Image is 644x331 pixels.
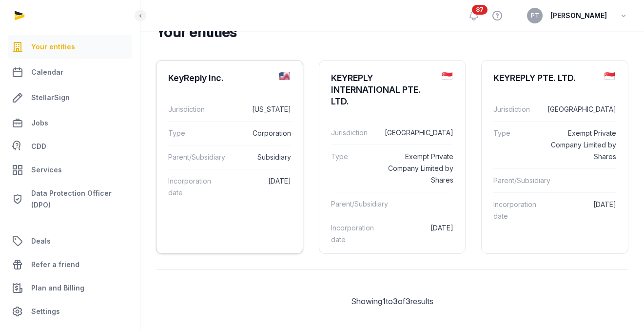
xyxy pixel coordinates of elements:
[331,127,377,139] dt: Jurisdiction
[31,306,60,317] span: Settings
[156,295,628,307] div: Showing to of results
[493,103,539,115] dt: Jurisdiction
[8,300,132,323] a: Settings
[547,103,616,115] dd: [GEOGRAPHIC_DATA]
[385,222,453,246] dd: [DATE]
[547,127,616,163] dd: Exempt Private Company Limited by Shares
[156,23,621,41] h2: Your entities
[595,284,644,331] iframe: Chat Widget
[31,117,48,129] span: Jobs
[493,127,539,163] dt: Type
[331,222,377,246] dt: Incorporation date
[8,229,132,253] a: Deals
[225,151,291,163] dd: Subsidiary
[331,72,434,107] div: KEYREPLY INTERNATIONAL PTE. LTD.
[31,282,84,294] span: Plan and Billing
[385,127,453,139] dd: [GEOGRAPHIC_DATA]
[493,175,543,186] dt: Parent/Subsidiary
[31,41,75,53] span: Your entities
[31,141,46,152] span: CDD
[31,66,63,78] span: Calendar
[31,187,128,211] span: Data Protection Officer (DPO)
[605,72,615,80] img: sg.png
[482,61,628,236] a: KEYREPLY PTE. LTD.Jurisdiction[GEOGRAPHIC_DATA]TypeExempt Private Company Limited by SharesParent...
[222,103,291,115] dd: [US_STATE]
[279,72,290,80] img: us.png
[31,164,62,176] span: Services
[168,175,214,199] dt: Incorporation date
[8,35,132,59] a: Your entities
[527,8,543,23] button: PT
[442,72,452,80] img: sg.png
[168,151,217,163] dt: Parent/Subsidiary
[31,92,70,103] span: StellarSign
[168,127,214,139] dt: Type
[319,61,466,259] a: KEYREPLY INTERNATIONAL PTE. LTD.Jurisdiction[GEOGRAPHIC_DATA]TypeExempt Private Company Limited b...
[168,72,224,84] div: KeyReply Inc.
[493,72,576,84] div: KEYREPLY PTE. LTD.
[393,296,398,306] span: 3
[550,10,607,21] span: [PERSON_NAME]
[547,199,616,222] dd: [DATE]
[472,5,488,15] span: 87
[385,151,453,186] dd: Exempt Private Company Limited by Shares
[222,127,291,139] dd: Corporation
[168,103,214,115] dt: Jurisdiction
[8,184,132,215] a: Data Protection Officer (DPO)
[8,61,132,84] a: Calendar
[8,253,132,276] a: Refer a friend
[8,276,132,300] a: Plan and Billing
[8,158,132,182] a: Services
[222,175,291,199] dd: [DATE]
[331,151,377,186] dt: Type
[156,61,303,212] a: KeyReply Inc.Jurisdiction[US_STATE]TypeCorporationParent/SubsidiarySubsidiaryIncorporation date[D...
[382,296,386,306] span: 1
[531,13,539,19] span: PT
[8,86,132,109] a: StellarSign
[8,111,132,135] a: Jobs
[406,296,410,306] span: 3
[31,259,79,270] span: Refer a friend
[31,235,51,247] span: Deals
[331,198,380,210] dt: Parent/Subsidiary
[8,137,132,156] a: CDD
[493,199,539,222] dt: Incorporation date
